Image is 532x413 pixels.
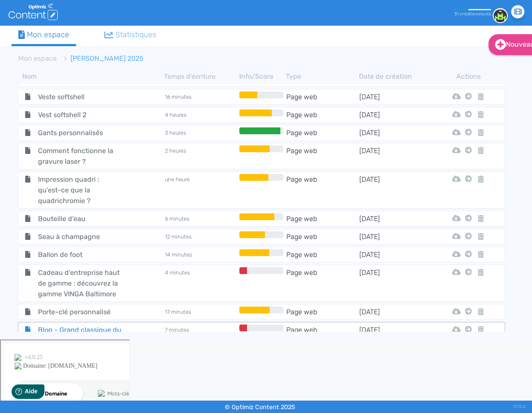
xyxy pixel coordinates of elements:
td: [DATE] [359,174,432,206]
span: s [472,11,474,17]
td: 17 minutes [164,307,237,317]
td: 6 minutes [164,213,237,224]
div: Statistiques [104,29,156,41]
a: Statistiques [97,26,163,44]
td: Page web [285,324,359,357]
th: Type [286,71,359,82]
td: une heure [164,174,237,206]
span: Vest softshell 2 [32,109,128,120]
span: Seau à champagne [32,231,128,242]
span: s [489,11,491,17]
td: Page web [285,267,359,299]
th: Actions [463,71,474,82]
img: d41d8cd98f00b204e9800998ecf8427e [493,8,508,23]
small: © Optimiz Content 2025 [225,404,295,411]
td: Page web [285,145,359,167]
td: [DATE] [359,307,432,317]
img: tab_keywords_by_traffic_grey.svg [97,50,104,56]
img: logo_orange.svg [14,14,21,21]
small: 31 crédit restant [454,11,491,17]
td: Page web [285,213,359,224]
td: [DATE] [359,109,432,120]
div: Domaine [44,50,66,56]
td: 14 minutes [164,249,237,260]
th: Date de création [359,71,432,82]
div: V1.13.6 [513,401,526,413]
th: Temps d'écriture [164,71,237,82]
td: 12 minutes [164,231,237,242]
nav: breadcrumb [12,48,439,69]
li: [PERSON_NAME] 2025 [57,53,144,64]
td: Page web [285,174,359,206]
th: Nom [18,71,164,82]
span: Cadeau d'entreprise haut de gamme : découvrez la gamme VINGA Baltimore [32,267,128,299]
img: website_grey.svg [14,22,21,29]
td: Page web [285,127,359,138]
td: [DATE] [359,231,432,242]
span: Blog - Grand classique du goodies : le pin's personnalisé [32,324,128,357]
th: Info/Score [237,71,286,82]
img: tab_domain_overview_orange.svg [35,50,41,56]
div: Mon espace [18,29,70,41]
a: Mon espace [18,54,57,62]
span: Gants personnalisés [32,127,128,138]
a: Mon espace [12,26,76,46]
div: Mots-clés [106,50,131,56]
td: Page web [285,109,359,120]
span: Porte-clé personnalisé [32,307,128,317]
td: [DATE] [359,249,432,260]
span: Comment fonctionne la gravure laser ? [32,145,128,167]
td: 4 minutes [164,267,237,299]
td: Page web [285,91,359,102]
div: Domaine: [DOMAIN_NAME] [22,22,97,29]
span: Veste softshell [32,91,128,102]
td: 4 heures [164,109,237,120]
td: [DATE] [359,267,432,299]
span: Impression quadri : qu'est-ce que la quadrichromie ? [32,174,128,206]
td: Page web [285,231,359,242]
div: v 4.0.25 [24,14,42,21]
td: 3 heures [164,127,237,138]
td: 16 minutes [164,91,237,102]
td: 7 minutes [164,324,237,357]
span: Ballon de foot [32,249,128,260]
td: [DATE] [359,213,432,224]
td: [DATE] [359,324,432,357]
td: Page web [285,249,359,260]
td: 2 heures [164,145,237,167]
td: [DATE] [359,91,432,102]
td: [DATE] [359,127,432,138]
td: [DATE] [359,145,432,167]
span: Bouteille d'eau [32,213,128,224]
td: Page web [285,307,359,317]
